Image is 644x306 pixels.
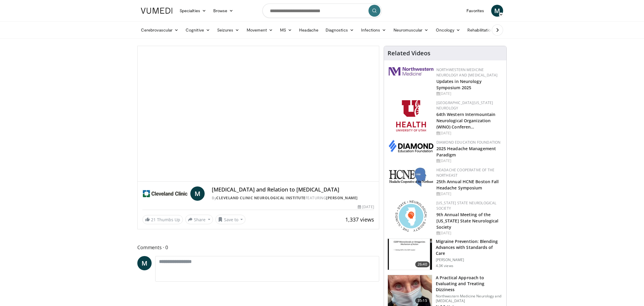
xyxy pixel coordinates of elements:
[436,131,502,136] div: [DATE]
[357,24,390,36] a: Infections
[190,186,205,201] a: M
[142,186,188,201] img: Cleveland Clinic Neurological Institute
[436,67,498,78] a: Northwestern Medicine Neurology and [MEDICAL_DATA]
[243,24,277,36] a: Movement
[388,275,432,306] img: 62c2561d-8cd1-4995-aa81-e4e1b8930b99.150x105_q85_crop-smart_upscale.jpg
[276,24,295,36] a: MS
[415,298,430,304] span: 35:15
[295,24,322,36] a: Headache
[388,50,430,57] h4: Related Videos
[182,24,214,36] a: Cognitive
[141,8,172,14] img: VuMedi Logo
[151,217,156,222] span: 21
[436,140,501,145] a: Diamond Education Foundation
[389,67,433,76] img: 2a462fb6-9365-492a-ac79-3166a6f924d8.png.150x105_q85_autocrop_double_scale_upscale_version-0.2.jpg
[137,24,182,36] a: Cerebrovascular
[345,216,374,223] span: 1,337 views
[436,275,503,293] h3: A Practical Approach to Evaluating and Treating Dizziness
[436,200,497,211] a: [US_STATE] State Neurological Society
[436,258,503,262] p: [PERSON_NAME]
[491,5,503,17] a: M
[142,215,183,224] a: 21 Thumbs Up
[212,195,374,201] div: By FEATURING
[463,5,488,17] a: Favorites
[436,212,499,230] a: 9th Annual Meeting of the [US_STATE] State Neurological Society
[436,294,503,303] p: Northwestern Medicine Neurology and [MEDICAL_DATA]
[436,167,495,178] a: Headache Cooperative of the Northeast
[210,5,237,17] a: Browse
[137,244,379,251] span: Comments 0
[436,191,502,197] div: [DATE]
[436,79,482,90] a: Updates in Neurology Symposium 2025
[185,215,213,224] button: Share
[436,263,453,268] p: 4.3K views
[214,24,243,36] a: Seizures
[390,24,432,36] a: Neuromuscular
[436,230,502,236] div: [DATE]
[216,195,306,200] a: Cleveland Clinic Neurological Institute
[262,4,382,18] input: Search topics, interventions
[138,46,379,182] video-js: Video Player
[389,167,433,187] img: 6c52f715-17a6-4da1-9b6c-8aaf0ffc109f.jpg.150x105_q85_autocrop_double_scale_upscale_version-0.2.jpg
[415,261,430,267] span: 26:40
[436,179,499,191] a: 25th Annual HCNE Boston Fall Headache Symposium
[436,146,496,158] a: 2025 Headache Management Paradigm
[388,238,503,270] a: 26:40 Migraine Prevention: Blending Advances with Standards of Care [PERSON_NAME] 4.3K views
[432,24,464,36] a: Oncology
[436,91,502,96] div: [DATE]
[212,186,374,193] h4: [MEDICAL_DATA] and Relation to [MEDICAL_DATA]
[436,100,493,111] a: [GEOGRAPHIC_DATA][US_STATE] Neurology
[464,24,497,36] a: Rehabilitation
[215,215,246,224] button: Save to
[395,200,427,232] img: 71a8b48c-8850-4916-bbdd-e2f3ccf11ef9.png.150x105_q85_autocrop_double_scale_upscale_version-0.2.png
[358,204,374,210] div: [DATE]
[326,195,358,200] a: [PERSON_NAME]
[396,100,426,131] img: f6362829-b0a3-407d-a044-59546adfd345.png.150x105_q85_autocrop_double_scale_upscale_version-0.2.png
[388,239,432,270] img: fe13bb6c-fc02-4699-94f6-c2127a22e215.150x105_q85_crop-smart_upscale.jpg
[176,5,210,17] a: Specialties
[389,140,433,152] img: d0406666-9e5f-4b94-941b-f1257ac5ccaf.png.150x105_q85_autocrop_double_scale_upscale_version-0.2.png
[322,24,357,36] a: Diagnostics
[436,238,503,256] h3: Migraine Prevention: Blending Advances with Standards of Care
[436,158,502,164] div: [DATE]
[137,256,152,270] a: M
[436,112,496,130] a: 64th Western Intermountain Neurological Organization (WINO) Conferen…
